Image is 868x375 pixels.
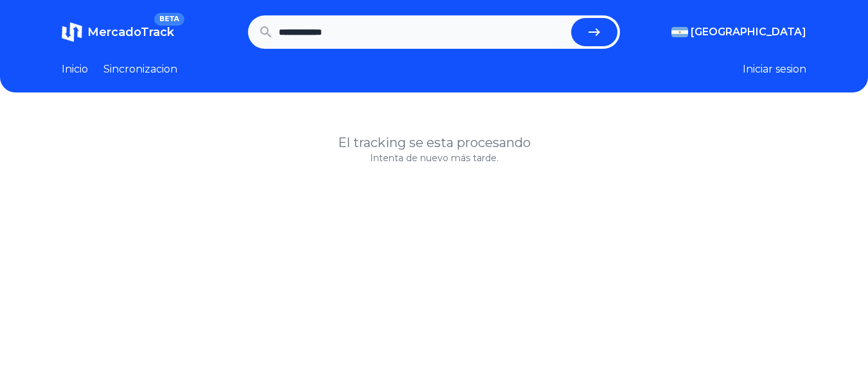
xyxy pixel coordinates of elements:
a: MercadoTrackBETA [62,22,174,42]
button: [GEOGRAPHIC_DATA] [671,24,806,40]
a: Sincronizacion [103,62,177,77]
img: Argentina [671,27,688,37]
a: Inicio [62,62,88,77]
span: MercadoTrack [87,25,174,39]
h1: El tracking se esta procesando [62,134,806,152]
img: MercadoTrack [62,22,82,42]
span: BETA [154,13,184,26]
button: Iniciar sesion [743,62,806,77]
p: Intenta de nuevo más tarde. [62,152,806,164]
span: [GEOGRAPHIC_DATA] [691,24,806,40]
